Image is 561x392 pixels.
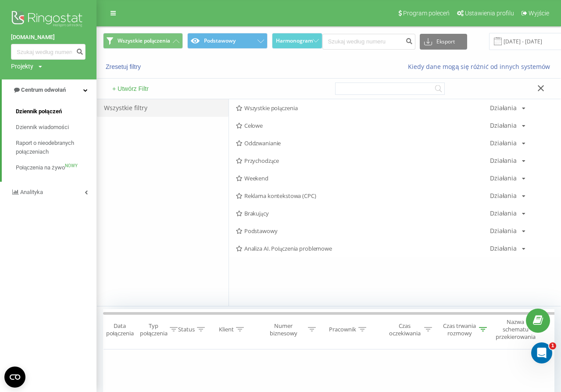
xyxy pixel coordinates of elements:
button: Zamknij [535,84,547,94]
input: Szukaj według numeru [11,44,86,60]
a: Kiedy dane mogą się różnić od innych systemów [408,62,554,71]
span: Ustawienia profilu [465,10,514,17]
a: Centrum odwołań [2,79,96,101]
a: Raport o nieodebranych połączeniach [16,135,96,160]
span: Program poleceń [403,10,450,17]
span: Połączenia na żywo [16,163,65,172]
button: Wszystkie połączenia [103,33,183,49]
div: Działania [490,105,517,111]
div: Klient [219,326,234,333]
div: Działania [490,193,517,199]
span: Oddzwanianie [236,140,490,146]
div: Pracownik [329,326,356,333]
div: Projekty [11,62,33,71]
span: Celowe [236,122,490,129]
div: Data połączenia [104,322,136,337]
a: Dziennik połączeń [16,104,96,119]
input: Szukaj według numeru [322,34,415,50]
div: Działania [490,122,517,129]
span: Analiza AI. Połączenia problemowe [236,245,490,252]
span: Harmonogram [276,38,313,44]
button: Podstawowy [187,33,267,49]
div: Czas oczekiwania [387,322,422,337]
div: Działania [490,140,517,146]
div: Typ połączenia [140,322,168,337]
span: Reklama kontekstowa (CPC) [236,193,490,199]
div: Wszystkie filtry [97,99,229,117]
button: Zresetuj filtry [103,63,145,71]
span: Przychodzące [236,158,490,164]
span: Brakujący [236,210,490,216]
span: Podstawowy [236,228,490,234]
span: Wszystkie połączenia [236,105,490,111]
span: 1 [549,342,556,349]
a: Połączenia na żywoNOWY [16,160,96,176]
a: Dziennik wiadomości [16,119,96,135]
div: Działania [490,158,517,164]
button: Eksport [420,34,467,50]
span: Raport o nieodebranych połączeniach [16,139,92,156]
span: Wyjście [529,10,549,17]
div: Działania [490,175,517,181]
div: Nazwa schematu przekierowania [496,318,536,341]
a: [DOMAIN_NAME] [11,33,86,42]
span: Analityka [20,189,43,195]
div: Działania [490,228,517,234]
img: Logo Ringostat [11,9,86,31]
div: Czas trwania rozmowy [442,322,477,337]
span: Centrum odwołań [21,86,66,93]
button: + Utwórz Filtr [110,85,151,93]
button: Harmonogram [272,33,322,49]
span: Weekend [236,175,490,181]
span: Wszystkie połączenia [118,37,170,44]
button: Otwórz widget CMP [4,367,25,388]
div: Numer biznesowy [261,322,306,337]
iframe: Intercom czat na żywo [531,342,552,363]
div: Działania [490,210,517,216]
span: Dziennik połączeń [16,107,62,116]
div: Działania [490,245,517,252]
div: Status [178,326,195,333]
span: Dziennik wiadomości [16,123,69,132]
